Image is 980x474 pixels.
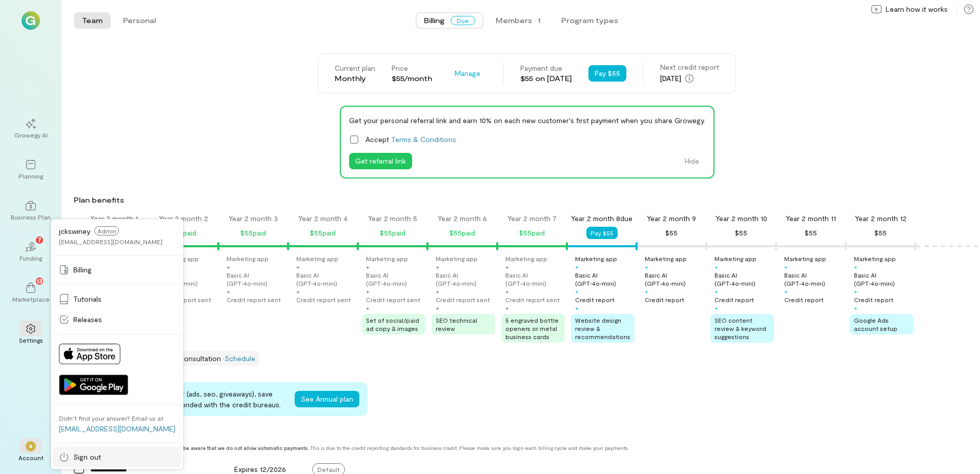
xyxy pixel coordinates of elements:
div: + [296,287,300,295]
div: Basic AI (GPT‑4o‑mini) [296,271,356,287]
strong: You can save a payment method but please be aware that we do not allow automatic payments. [74,445,309,451]
div: + [784,287,788,295]
div: Payment due [520,63,572,73]
button: Get referral link [349,153,412,169]
span: Sign out [73,452,101,462]
span: Google Ads account setup [854,317,897,332]
span: Due [451,16,475,25]
div: Credit report [575,295,615,304]
div: Next credit report [660,62,719,72]
button: Program types [553,12,626,29]
span: Tutorials [73,294,101,304]
div: Year 2 month 12 [855,213,907,224]
div: + [366,304,370,312]
div: Credit report sent [505,295,560,304]
div: + [714,304,718,312]
button: BillingDue [416,12,483,29]
div: + [436,304,439,312]
div: $55/month [392,73,432,84]
div: + [854,304,857,312]
div: Year 2 month 3 [229,213,278,224]
div: Marketing app [784,254,826,263]
div: Basic AI (GPT‑4o‑mini) [157,271,216,287]
button: Pay $55 [586,227,618,239]
span: 7 [38,235,42,244]
a: Planning [12,151,49,188]
div: Year 2 month 10 [716,213,767,224]
div: $55 [805,227,817,239]
div: Marketing app [366,254,408,263]
img: Download on App Store [59,344,120,364]
a: Schedule [224,354,255,363]
div: Credit report sent [366,295,420,304]
span: Billing [424,15,444,26]
div: Basic AI (GPT‑4o‑mini) [575,271,635,287]
div: Marketing app [575,254,617,263]
button: Manage [448,65,486,82]
div: *Account [12,433,49,470]
span: Learn how it works [886,4,948,14]
div: Members · 1 [496,15,541,26]
div: [EMAIL_ADDRESS][DOMAIN_NAME] [59,238,162,246]
span: Website design review & recommendations [575,317,630,340]
button: See Annual plan [295,391,359,407]
div: Year 2 month 8 due [571,213,632,224]
div: Year 2 month 9 [647,213,696,224]
div: Credit report [784,295,824,304]
div: Marketing app [645,254,687,263]
span: 13 [37,276,43,285]
div: Basic AI (GPT‑4o‑mini) [714,271,774,287]
span: Manage [455,68,480,78]
div: Marketing app [505,254,547,263]
span: Releases [73,314,102,325]
div: Marketing app [714,254,757,263]
div: Year 2 month 11 [786,213,836,224]
div: + [436,263,439,271]
div: Basic AI (GPT‑4o‑mini) [436,271,495,287]
div: $55 paid [450,227,475,239]
div: + [645,263,648,271]
div: Year 2 month 4 [298,213,348,224]
div: Credit report [714,295,754,304]
div: Year 2 month 1 [90,213,138,224]
div: Account [18,453,44,462]
button: Personal [115,12,164,29]
span: Set of social/paid ad copy & images [366,317,419,332]
div: Planning [18,172,43,180]
div: Year 2 month 6 [438,213,487,224]
div: Get your personal referral link and earn 10% on each new customer's first payment when you share ... [349,115,705,126]
div: [DATE] [660,72,719,85]
div: Year 2 month 5 [368,213,417,224]
div: Growegy AI [14,131,48,139]
div: $55 paid [519,227,545,239]
div: Credit report sent [296,295,351,304]
span: Billing [73,265,92,275]
div: Current plan [335,63,375,73]
a: Business Plan [12,192,49,229]
a: Marketplace [12,274,49,311]
div: $55 on [DATE] [520,73,572,84]
div: Credit report sent [227,295,281,304]
div: + [854,263,857,271]
div: + [505,263,509,271]
a: [EMAIL_ADDRESS][DOMAIN_NAME] [59,424,175,433]
div: Credit report [645,295,684,304]
div: Credit report sent [436,295,490,304]
div: + [296,263,300,271]
a: Billing [53,260,181,280]
div: Settings [19,336,43,344]
div: Business Plan [11,213,51,221]
div: + [714,287,718,295]
div: $55 [665,227,678,239]
div: Year 2 month 2 [159,213,208,224]
div: + [366,263,370,271]
span: Expires 12/2026 [234,465,286,473]
div: + [227,287,230,295]
div: Marketing app [296,254,338,263]
div: $55 paid [240,227,266,239]
div: + [575,287,579,295]
div: + [505,304,509,312]
div: Basic AI (GPT‑4o‑mini) [784,271,844,287]
div: + [575,304,579,312]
